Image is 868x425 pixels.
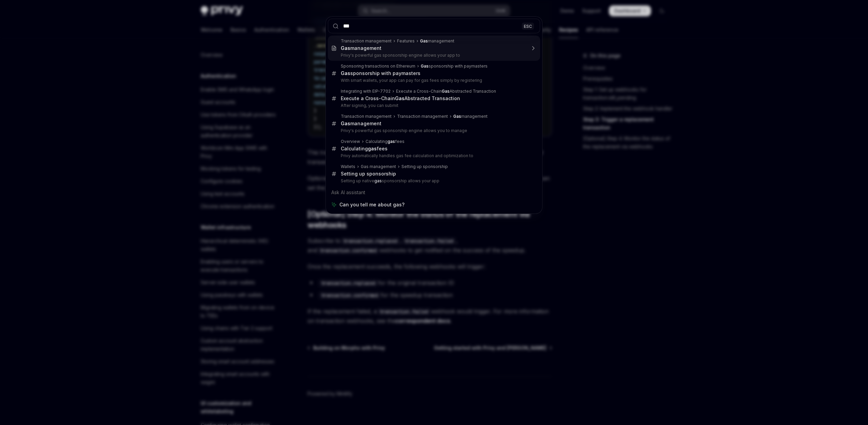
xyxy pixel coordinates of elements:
div: Execute a Cross-Chain Abstracted Transaction [341,95,460,101]
div: Wallets [341,164,355,169]
div: Calculating fees [341,146,388,152]
b: Gas [421,63,429,69]
b: Gas [341,70,350,76]
div: Transaction management [341,38,392,44]
b: gas [368,146,377,151]
b: Gas [442,89,450,94]
div: Sponsoring transactions on Ethereum [341,63,415,69]
b: Gas [453,114,461,119]
div: management [453,114,488,119]
p: Setting up native sponsorship allows your app [341,178,526,184]
div: Calculating fees [366,139,405,144]
b: Gas [420,38,428,43]
div: Features [397,38,415,44]
div: Overview [341,139,360,144]
div: Setting up sponsorship [341,171,396,177]
b: Gas [341,121,350,126]
div: Integrating with EIP-7702 [341,89,391,94]
div: sponsorship with paymasters [341,70,420,76]
div: ESC [522,22,534,30]
div: Transaction management [397,114,448,119]
div: management [341,121,381,127]
p: Privy's powerful gas sponsorship engine allows your app to [341,53,526,58]
div: management [420,38,454,44]
div: sponsorship with paymasters [421,63,488,69]
p: Privy's powerful gas sponsorship engine allows you to manage [341,128,526,133]
div: Gas management [361,164,396,169]
div: Execute a Cross-Chain Abstracted Transaction [396,89,496,94]
div: Transaction management [341,114,392,119]
p: After signing, you can submit [341,103,526,108]
div: management [341,45,381,51]
p: Privy automatically handles gas fee calculation and optimization to [341,153,526,159]
b: Gas [341,45,350,51]
div: Setting up sponsorship [401,164,448,169]
p: With smart wallets, your app can pay for gas fees simply by registering [341,78,526,83]
b: gas [374,178,382,183]
div: Ask AI assistant [328,186,540,199]
b: gas [388,139,395,144]
b: Gas [395,95,405,101]
span: Can you tell me about gas? [339,201,405,208]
